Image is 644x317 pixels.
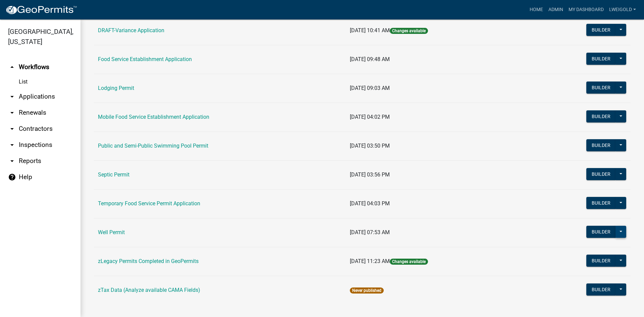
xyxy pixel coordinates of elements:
[586,168,616,180] button: Builder
[586,24,616,36] button: Builder
[98,143,208,149] a: Public and Semi-Public Swimming Pool Permit
[546,3,566,16] a: Admin
[98,229,125,235] a: Well Permit
[350,287,384,294] span: Never published
[350,85,390,91] span: [DATE] 09:03 AM
[350,143,390,149] span: [DATE] 03:50 PM
[350,56,390,62] span: [DATE] 09:48 AM
[586,283,616,296] button: Builder
[527,3,546,16] a: Home
[586,139,616,151] button: Builder
[98,200,200,207] a: Temporary Food Service Permit Application
[586,255,616,267] button: Builder
[8,157,16,165] i: arrow_drop_down
[98,258,199,264] a: zLegacy Permits Completed in GeoPermits
[566,3,606,16] a: My Dashboard
[8,109,16,117] i: arrow_drop_down
[350,114,390,120] span: [DATE] 04:02 PM
[586,110,616,122] button: Builder
[98,171,129,178] a: Septic Permit
[98,56,192,62] a: Food Service Establishment Application
[98,85,134,91] a: Lodging Permit
[8,93,16,101] i: arrow_drop_down
[586,197,616,209] button: Builder
[350,171,390,178] span: [DATE] 03:56 PM
[350,200,390,207] span: [DATE] 04:03 PM
[350,27,390,34] span: [DATE] 10:41 AM
[350,258,390,264] span: [DATE] 11:23 AM
[98,114,209,120] a: Mobile Food Service Establishment Application
[8,125,16,133] i: arrow_drop_down
[8,63,16,71] i: arrow_drop_up
[390,259,428,265] span: Changes available
[8,141,16,149] i: arrow_drop_down
[586,53,616,65] button: Builder
[606,3,639,16] a: lweigold
[586,226,616,238] button: Builder
[98,287,200,293] a: zTax Data (Analyze available CAMA Fields)
[350,229,390,235] span: [DATE] 07:53 AM
[8,173,16,181] i: help
[390,28,428,34] span: Changes available
[586,82,616,94] button: Builder
[98,27,164,34] a: DRAFT-Variance Application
